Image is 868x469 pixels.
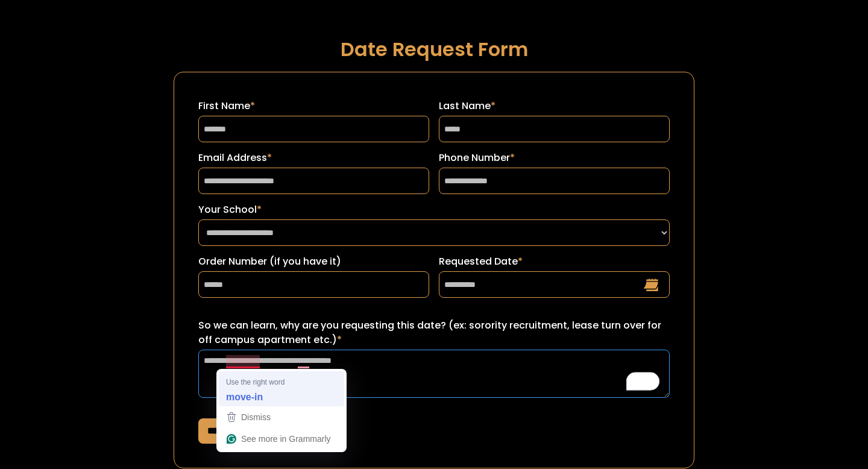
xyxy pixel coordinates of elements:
textarea: To enrich screen reader interactions, please activate Accessibility in Grammarly extension settings [198,350,670,398]
form: Request a Date Form [174,72,694,468]
label: Email Address [198,151,429,165]
label: Last Name [439,99,670,113]
label: Requested Date [439,254,670,269]
label: Order Number (if you have it) [198,254,429,269]
label: Phone Number [439,151,670,165]
label: So we can learn, why are you requesting this date? (ex: sorority recruitment, lease turn over for... [198,318,670,347]
label: Your School [198,203,670,217]
h1: Date Request Form [174,39,694,60]
label: First Name [198,99,429,113]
